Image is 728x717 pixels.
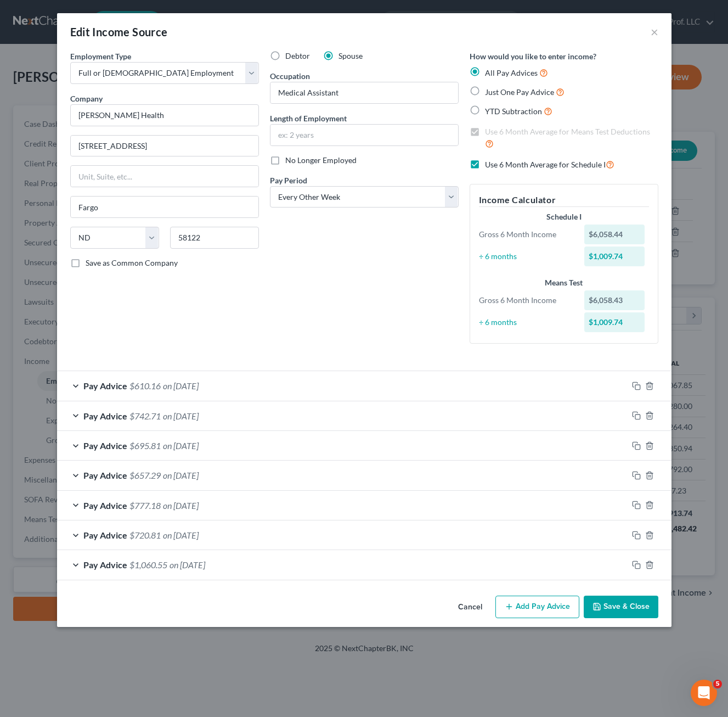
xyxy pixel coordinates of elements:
[691,680,717,706] iframe: Intercom live chat
[71,197,258,217] input: Enter city...
[70,94,103,103] span: Company
[651,25,658,38] button: ×
[470,51,596,62] label: How would you like to enter income?
[83,500,127,511] span: Pay Advice
[170,227,259,249] input: Enter zip...
[129,500,161,511] span: $777.18
[270,125,458,145] input: ex: 2 years
[83,530,127,540] span: Pay Advice
[129,530,161,540] span: $720.81
[163,380,199,391] span: on [DATE]
[485,87,554,97] span: Just One Pay Advice
[584,225,645,244] div: $6,058.44
[270,176,307,185] span: Pay Period
[479,277,649,288] div: Means Test
[285,155,357,165] span: No Longer Employed
[584,596,658,619] button: Save & Close
[479,193,649,207] h5: Income Calculator
[70,104,259,126] input: Search company by name...
[129,380,161,391] span: $610.16
[473,251,579,262] div: ÷ 6 months
[83,380,127,391] span: Pay Advice
[270,70,310,82] label: Occupation
[449,597,491,619] button: Cancel
[473,295,579,306] div: Gross 6 Month Income
[71,136,258,156] input: Enter address...
[163,411,199,421] span: on [DATE]
[129,470,161,480] span: $657.29
[270,113,347,124] label: Length of Employment
[170,559,205,570] span: on [DATE]
[83,440,127,451] span: Pay Advice
[584,312,645,332] div: $1,009.74
[473,229,579,240] div: Gross 6 Month Income
[129,440,161,451] span: $695.81
[485,160,606,169] span: Use 6 Month Average for Schedule I
[163,470,199,480] span: on [DATE]
[83,470,127,480] span: Pay Advice
[163,530,199,540] span: on [DATE]
[83,411,127,421] span: Pay Advice
[129,559,167,570] span: $1,060.55
[129,411,161,421] span: $742.71
[584,290,645,310] div: $6,058.43
[485,68,538,77] span: All Pay Advices
[285,51,310,60] span: Debtor
[83,559,127,570] span: Pay Advice
[584,247,645,266] div: $1,009.74
[473,317,579,328] div: ÷ 6 months
[495,596,579,619] button: Add Pay Advice
[485,107,542,116] span: YTD Subtraction
[71,166,258,187] input: Unit, Suite, etc...
[86,258,178,267] span: Save as Common Company
[485,127,650,136] span: Use 6 Month Average for Means Test Deductions
[270,82,458,103] input: --
[70,52,131,61] span: Employment Type
[338,51,363,60] span: Spouse
[70,24,168,40] div: Edit Income Source
[713,680,722,688] span: 5
[163,440,199,451] span: on [DATE]
[163,500,199,511] span: on [DATE]
[479,211,649,222] div: Schedule I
